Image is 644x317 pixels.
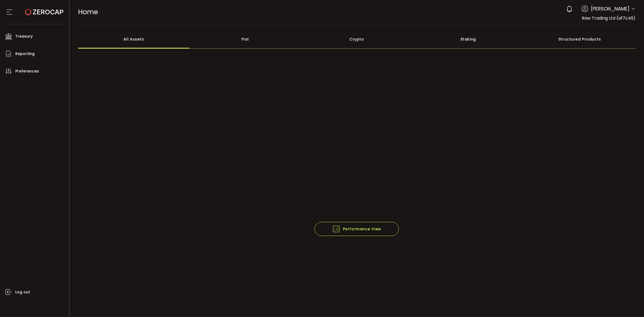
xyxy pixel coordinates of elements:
[15,288,30,296] span: Log out
[189,30,301,49] div: Fiat
[332,225,381,233] span: Performance View
[15,32,33,40] span: Treasury
[15,67,39,75] span: Preferences
[617,291,644,317] iframe: Chat Widget
[78,30,190,49] div: All Assets
[314,222,399,236] button: Performance View
[582,15,635,21] span: Raw Trading Ltd (af7c49)
[301,30,413,49] div: Crypto
[524,30,636,49] div: Structured Products
[591,5,630,12] span: [PERSON_NAME]
[78,7,98,17] span: Home
[15,50,35,58] span: Reporting
[412,30,524,49] div: Staking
